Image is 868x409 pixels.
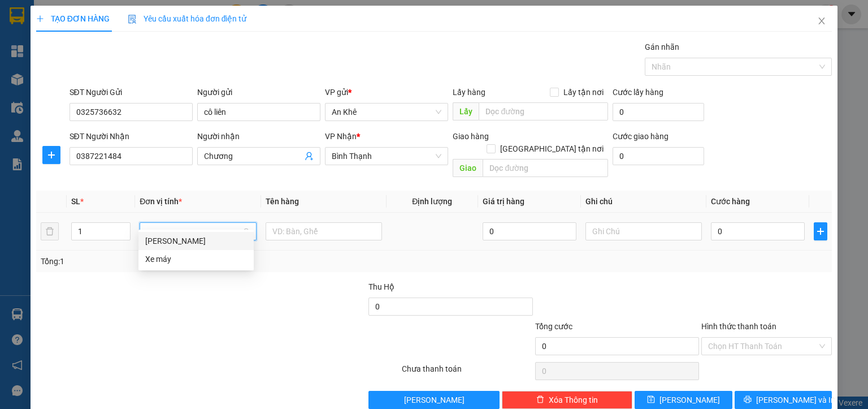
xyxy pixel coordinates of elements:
[496,143,608,155] span: [GEOGRAPHIC_DATA] tận nơi
[806,6,837,37] button: Close
[325,86,448,98] div: VP gửi
[42,146,60,164] button: plus
[814,222,827,240] button: plus
[453,88,485,97] span: Lấy hàng
[41,222,59,240] button: delete
[71,197,80,206] span: SL
[118,231,130,240] span: Decrease Value
[711,197,750,206] span: Cước hàng
[483,159,608,177] input: Dọc đường
[197,130,320,143] div: Người nhận
[118,223,130,231] span: Increase Value
[266,197,299,206] span: Tên hàng
[502,391,632,409] button: deleteXóa Thông tin
[368,391,499,409] button: [PERSON_NAME]
[121,225,128,231] span: up
[453,159,483,177] span: Giao
[140,197,182,206] span: Đơn vị tính
[559,86,608,98] span: Lấy tận nơi
[412,197,452,206] span: Định lượng
[535,322,572,331] span: Tổng cước
[817,16,826,25] span: close
[128,15,137,24] img: icon
[332,104,441,120] span: An Khê
[814,227,827,236] span: plus
[549,394,598,406] span: Xóa Thông tin
[138,232,254,250] div: Món
[41,255,336,268] div: Tổng: 1
[404,394,465,406] span: [PERSON_NAME]
[581,191,706,213] th: Ghi chú
[305,152,314,161] span: user-add
[453,102,479,120] span: Lấy
[121,233,128,239] span: down
[138,250,254,268] div: Xe máy
[70,130,193,143] div: SĐT Người Nhận
[613,103,704,121] input: Cước lấy hàng
[701,322,776,331] label: Hình thức thanh toán
[266,222,382,240] input: VD: Bàn, Ghế
[613,132,669,141] label: Cước giao hàng
[36,14,110,23] span: TẠO ĐƠN HÀNG
[613,147,704,165] input: Cước giao hàng
[735,391,832,409] button: printer[PERSON_NAME] và In
[536,395,544,404] span: delete
[145,253,247,265] div: Xe máy
[453,132,489,141] span: Giao hàng
[483,197,524,206] span: Giá trị hàng
[43,150,60,160] span: plus
[647,395,655,404] span: save
[128,14,247,23] span: Yêu cầu xuất hóa đơn điện tử
[744,395,752,404] span: printer
[368,282,394,291] span: Thu Hộ
[645,42,679,51] label: Gán nhãn
[145,235,247,247] div: [PERSON_NAME]
[483,222,576,240] input: 0
[70,86,193,98] div: SĐT Người Gửi
[613,88,663,97] label: Cước lấy hàng
[401,363,533,382] div: Chưa thanh toán
[325,132,357,141] span: VP Nhận
[635,391,732,409] button: save[PERSON_NAME]
[756,394,835,406] span: [PERSON_NAME] và In
[479,102,608,120] input: Dọc đường
[659,394,720,406] span: [PERSON_NAME]
[332,148,441,165] span: Bình Thạnh
[585,222,702,240] input: Ghi Chú
[36,15,44,23] span: plus
[197,86,320,98] div: Người gửi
